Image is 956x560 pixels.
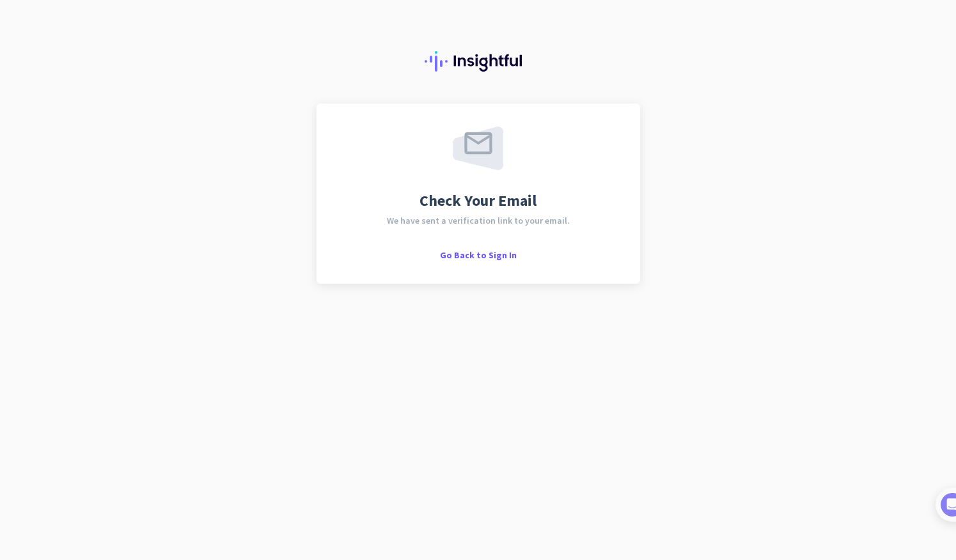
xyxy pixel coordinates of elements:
[387,216,570,225] span: We have sent a verification link to your email.
[419,193,537,208] span: Check Your Email
[440,249,517,261] span: Go Back to Sign In
[453,127,503,170] img: email-sent
[425,51,532,72] img: Insightful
